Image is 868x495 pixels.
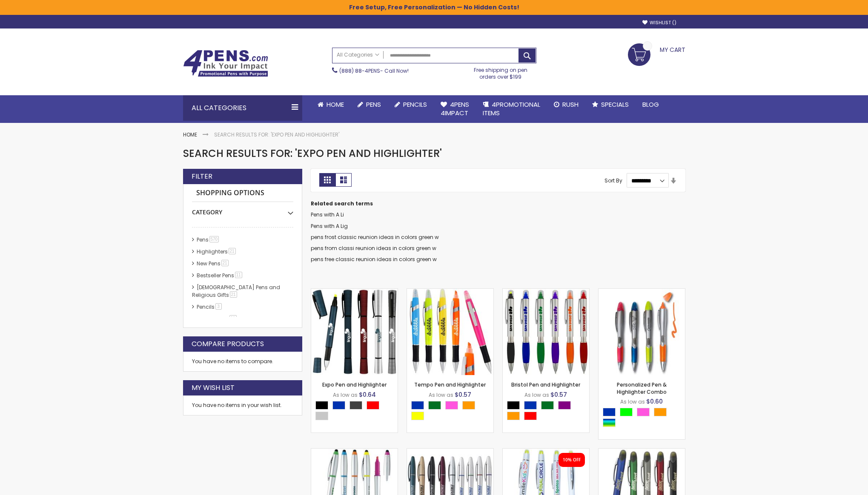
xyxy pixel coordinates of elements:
span: Rush [562,100,579,109]
span: Search results for: 'Expo Pen and Highlighter' [183,146,442,160]
span: 21 [221,260,229,266]
span: $0.64 [359,390,376,399]
a: Expo Pen and Highlighter [322,381,387,388]
a: Pencils3 [195,303,225,310]
span: $0.57 [550,390,567,399]
strong: Search results for: 'Expo Pen and Highlighter' [214,131,339,138]
span: Specials [601,100,629,109]
a: 4PROMOTIONALITEMS [476,95,547,123]
a: Wishlist [642,20,676,26]
a: Tempo Pen and Highlighter [414,381,486,388]
span: Pens [366,100,381,109]
span: As low as [524,391,549,398]
div: Grey Charcoal [349,401,362,410]
a: Expo Pen and Highlighter [311,288,398,296]
a: pens from classi reunion ideas in colors green w [311,245,436,252]
strong: Compare Products [192,339,264,349]
div: You have no items in your wish list. [192,402,293,409]
img: Bristol Pen and Highlighter [503,289,589,375]
div: Blue [603,408,616,416]
div: Free shipping on pen orders over $199 [465,63,536,80]
span: Pencils [403,100,427,109]
span: Home [327,100,344,109]
a: Personalized Pen & Highlighter Combo [617,381,667,395]
a: Blog [636,95,666,114]
a: pens frost classic reunion ideas in colors green w [311,233,439,241]
a: Highlighters21 [195,248,239,255]
span: $0.57 [455,390,471,399]
div: Orange [507,412,520,420]
a: Highlighter-Pen Combo [311,448,398,455]
span: Blog [642,100,659,109]
img: Personalized Pen & Highlighter Combo [599,289,685,375]
a: Bristol Pen and Highlighter [511,381,580,388]
a: New Pens21 [195,260,232,267]
div: Green [541,401,554,410]
span: 21 [229,248,236,254]
span: As low as [333,391,358,398]
a: hp-featured11 [195,315,240,322]
span: 570 [209,236,219,242]
strong: Shopping Options [192,184,293,202]
a: All Categories [332,48,384,62]
a: Pens570 [195,236,222,243]
div: Blue [411,401,424,410]
div: Category [192,202,293,216]
a: Bestseller Pens11 [195,272,245,279]
div: You have no items to compare. [183,352,302,372]
strong: Filter [192,172,212,181]
span: As low as [620,398,645,405]
div: Yellow [411,412,424,420]
span: 4PROMOTIONAL ITEMS [483,100,540,117]
span: 11 [229,315,237,321]
a: [DEMOGRAPHIC_DATA] Pens and Religious Gifts21 [192,284,280,299]
span: $0.60 [646,397,663,406]
img: 4Pens Custom Pens and Promotional Products [183,50,268,77]
a: Personalized Pen & Highlighter Combo [599,288,685,296]
div: All Categories [183,95,302,121]
div: Black [507,401,520,410]
div: Purple [558,401,571,410]
div: Assorted [603,418,616,427]
a: Pens with A Li [311,211,344,218]
div: Select A Color [603,408,685,429]
a: pens free classic reunion ideas in colors green w [311,256,437,263]
a: Tempo Pen and Highlighter [407,288,493,296]
span: As low as [429,391,453,398]
span: 11 [235,272,242,278]
div: Pink [637,408,650,416]
div: Select A Color [507,401,589,422]
a: Specials [585,95,636,114]
div: Blue [524,401,537,410]
a: Pens [351,95,388,114]
div: Select A Color [411,401,493,422]
a: Brooke Pen Gel-Wax Highlighter Pen - Full Color Imprint [503,448,589,455]
img: Expo Pen and Highlighter [311,289,398,375]
a: Pens with A Lig [311,222,348,230]
div: Black [315,401,328,410]
a: Twist Highlighter-Pen Stylus Combo [407,448,493,455]
label: Sort By [604,177,622,184]
div: Pink [445,401,458,410]
div: Orange [462,401,475,410]
strong: Grid [319,173,335,187]
div: Red [524,412,537,420]
div: Orange [654,408,667,416]
div: Select A Color [315,401,398,422]
dt: Related search terms [311,200,685,207]
a: Souvenir® Jalan Highlighter Stylus Pen Combo [599,448,685,455]
a: Pencils [388,95,434,114]
a: Home [183,131,197,138]
a: Rush [547,95,585,114]
span: - Call Now! [339,67,409,74]
strong: My Wish List [192,383,235,393]
div: Green [428,401,441,410]
a: Home [311,95,351,114]
img: Tempo Pen and Highlighter [407,289,493,375]
a: 4Pens4impact [434,95,476,123]
span: 3 [215,303,222,310]
a: (888) 88-4PENS [339,67,380,74]
div: Red [367,401,379,410]
span: 21 [230,291,237,298]
div: Lime Green [620,408,633,416]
